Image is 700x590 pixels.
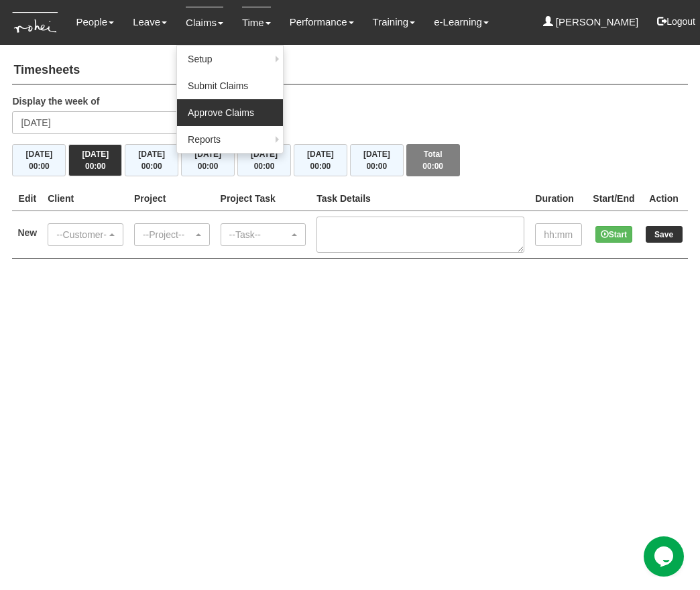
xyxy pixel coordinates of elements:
[254,162,275,171] span: 00:00
[350,144,404,176] button: [DATE]00:00
[242,7,271,38] a: Time
[12,144,66,176] button: [DATE]00:00
[177,126,283,153] a: Reports
[595,226,632,243] button: Start
[133,7,167,38] a: Leave
[366,162,387,171] span: 00:00
[290,7,354,38] a: Performance
[406,144,460,176] button: Total00:00
[434,7,489,38] a: e-Learning
[640,186,688,211] th: Action
[29,162,50,171] span: 00:00
[85,162,106,171] span: 00:00
[535,223,582,246] input: hh:mm
[68,144,122,176] button: [DATE]00:00
[198,162,219,171] span: 00:00
[530,186,587,211] th: Duration
[644,536,687,577] iframe: chat widget
[125,144,178,176] button: [DATE]00:00
[76,7,114,38] a: People
[646,226,683,243] input: Save
[311,186,530,211] th: Task Details
[422,162,443,171] span: 00:00
[294,144,347,176] button: [DATE]00:00
[17,226,37,239] label: New
[12,186,42,211] th: Edit
[229,228,290,241] div: --Task--
[12,57,687,84] h4: Timesheets
[56,228,107,241] div: --Customer--
[42,186,129,211] th: Client
[373,7,416,38] a: Training
[134,223,210,246] button: --Project--
[221,223,306,246] button: --Task--
[12,95,99,108] label: Display the week of
[143,228,193,241] div: --Project--
[215,186,312,211] th: Project Task
[181,144,235,176] button: [DATE]00:00
[177,99,283,126] a: Approve Claims
[129,186,215,211] th: Project
[237,144,291,176] button: [DATE]00:00
[48,223,123,246] button: --Customer--
[587,186,640,211] th: Start/End
[177,72,283,99] a: Submit Claims
[177,46,283,72] a: Setup
[141,162,162,171] span: 00:00
[543,7,639,38] a: [PERSON_NAME]
[310,162,331,171] span: 00:00
[186,7,223,38] a: Claims
[12,144,687,176] div: Timesheet Week Summary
